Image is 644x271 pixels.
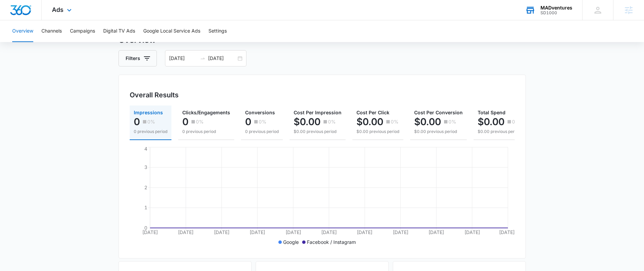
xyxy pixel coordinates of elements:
[52,6,63,13] span: Ads
[464,229,480,235] tspan: [DATE]
[392,229,408,235] tspan: [DATE]
[540,5,572,11] div: account name
[70,20,95,42] button: Campaigns
[144,225,147,231] tspan: 0
[414,116,441,127] p: $0.00
[118,50,157,66] button: Filters
[169,55,197,62] input: Start date
[499,229,515,235] tspan: [DATE]
[142,229,158,235] tspan: [DATE]
[200,56,205,61] span: to
[143,20,200,42] button: Google Local Service Ads
[200,56,205,61] span: swap-right
[245,110,275,115] span: Conversions
[307,238,356,246] p: Facebook / Instagram
[294,116,320,127] p: $0.00
[208,20,227,42] button: Settings
[144,164,147,170] tspan: 3
[356,129,399,135] p: $0.00 previous period
[357,229,372,235] tspan: [DATE]
[245,129,279,135] p: 0 previous period
[178,229,194,235] tspan: [DATE]
[283,238,299,246] p: Google
[12,20,33,42] button: Overview
[208,55,236,62] input: End date
[103,20,135,42] button: Digital TV Ads
[294,129,342,135] p: $0.00 previous period
[134,116,140,127] p: 0
[391,119,399,124] p: 0%
[182,129,230,135] p: 0 previous period
[321,229,337,235] tspan: [DATE]
[182,116,188,127] p: 0
[134,129,167,135] p: 0 previous period
[144,185,147,190] tspan: 2
[428,229,444,235] tspan: [DATE]
[414,110,463,115] span: Cost Per Conversion
[294,110,342,115] span: Cost Per Impression
[356,116,383,127] p: $0.00
[182,110,230,115] span: Clicks/Engagements
[512,119,520,124] p: 0%
[414,129,463,135] p: $0.00 previous period
[196,119,204,124] p: 0%
[144,146,147,152] tspan: 4
[448,119,456,124] p: 0%
[478,110,505,115] span: Total Spend
[478,116,504,127] p: $0.00
[214,229,229,235] tspan: [DATE]
[134,110,163,115] span: Impressions
[250,229,265,235] tspan: [DATE]
[285,229,301,235] tspan: [DATE]
[540,11,572,15] div: account id
[245,116,251,127] p: 0
[356,110,389,115] span: Cost Per Click
[147,119,155,124] p: 0%
[144,205,147,210] tspan: 1
[328,119,336,124] p: 0%
[478,129,520,135] p: $0.00 previous period
[41,20,62,42] button: Channels
[130,90,179,100] h3: Overall Results
[259,119,266,124] p: 0%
